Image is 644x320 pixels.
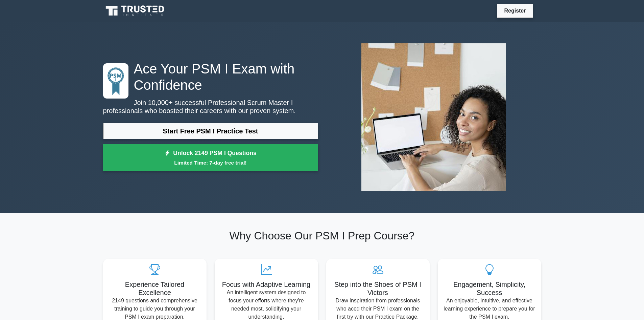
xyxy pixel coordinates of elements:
[103,99,318,115] p: Join 10,000+ successful Professional Scrum Master I professionals who boosted their careers with ...
[103,123,318,139] a: Start Free PSM I Practice Test
[112,159,310,167] small: Limited Time: 7-day free trial!
[103,144,318,171] a: Unlock 2149 PSM I QuestionsLimited Time: 7-day free trial!
[109,280,201,297] h5: Experience Tailored Excellence
[220,280,313,289] h5: Focus with Adaptive Learning
[443,280,536,297] h5: Engagement, Simplicity, Success
[500,6,530,15] a: Register
[103,61,318,93] h1: Ace Your PSM I Exam with Confidence
[332,280,424,297] h5: Step into the Shoes of PSM I Victors
[103,229,541,242] h2: Why Choose Our PSM I Prep Course?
